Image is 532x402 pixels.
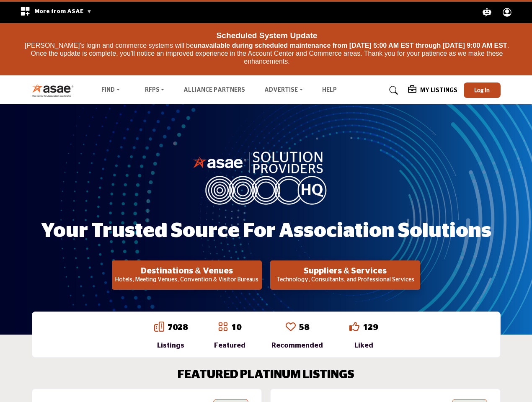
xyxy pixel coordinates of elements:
div: Liked [349,340,378,350]
a: Go to Featured [218,322,228,333]
h5: My Listings [420,87,457,94]
h1: Your Trusted Source for Association Solutions [41,218,491,244]
button: Destinations & Venues Hotels, Meeting Venues, Convention & Visitor Bureaus [112,260,262,290]
img: image [193,149,339,205]
button: Log In [464,82,501,98]
span: More from ASAE [34,8,92,14]
h2: FEATURED PLATINUM LISTINGS [178,368,354,382]
p: Hotels, Meeting Venues, Convention & Visitor Bureaus [114,276,259,284]
div: Recommended [271,340,323,350]
a: 58 [299,323,309,332]
div: My Listings [408,85,457,95]
h2: Suppliers & Services [273,266,418,276]
a: Help [322,87,337,93]
a: 129 [363,323,378,332]
a: Advertise [258,85,309,96]
div: Scheduled System Update [21,27,512,41]
i: Go to Liked [349,322,359,332]
div: Listings [154,340,188,350]
img: Site Logo [32,83,78,97]
a: RFPs [139,85,170,96]
div: More from ASAE [15,2,97,23]
h2: Destinations & Venues [114,266,259,276]
span: Log In [474,86,490,93]
p: [PERSON_NAME]'s login and commerce systems will be . Once the update is complete, you'll notice a... [21,41,512,66]
a: Find [96,85,126,96]
a: 7028 [168,323,188,332]
a: 10 [231,323,241,332]
strong: unavailable during scheduled maintenance from [DATE] 5:00 AM EST through [DATE] 9:00 AM EST [194,42,507,49]
p: Technology, Consultants, and Professional Services [273,276,418,284]
button: Suppliers & Services Technology, Consultants, and Professional Services [270,260,420,290]
a: Go to Recommended [286,322,296,333]
div: Featured [214,340,245,350]
a: Search [381,84,403,97]
a: Alliance Partners [183,87,245,93]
